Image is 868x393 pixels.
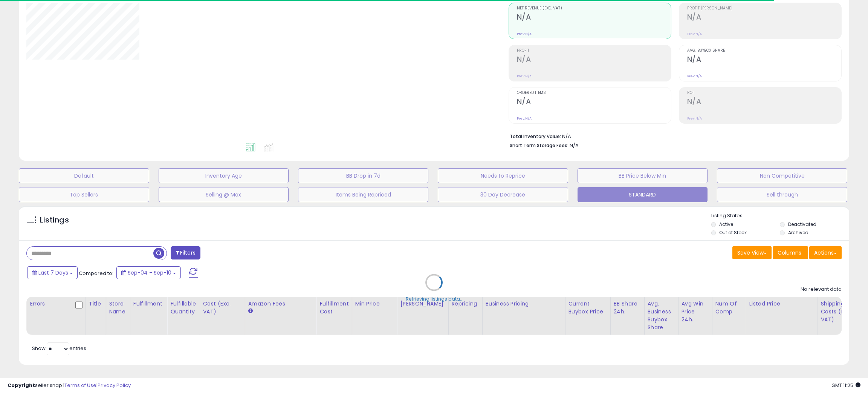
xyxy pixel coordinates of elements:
[517,91,671,95] span: Ordered Items
[687,13,841,23] h2: N/A
[8,382,35,389] strong: Copyright
[159,168,289,183] button: Inventory Age
[517,97,671,107] h2: N/A
[517,13,671,23] h2: N/A
[687,49,841,53] span: Avg. Buybox Share
[98,382,131,389] a: Privacy Policy
[8,382,131,389] div: seller snap | |
[438,187,568,202] button: 30 Day Decrease
[687,97,841,107] h2: N/A
[298,168,428,183] button: BB Drop in 7d
[517,49,671,53] span: Profit
[831,382,860,389] span: 2025-09-18 11:25 GMT
[687,55,841,65] h2: N/A
[517,6,671,11] span: Net Revenue (Exc. VAT)
[578,168,708,183] button: BB Price Below Min
[298,187,428,202] button: Items Being Repriced
[159,187,289,202] button: Selling @ Max
[687,74,702,78] small: Prev: N/A
[687,91,841,95] span: ROI
[64,382,96,389] a: Terms of Use
[517,74,532,78] small: Prev: N/A
[717,187,847,202] button: Sell through
[19,168,149,183] button: Default
[438,168,568,183] button: Needs to Reprice
[510,142,568,149] b: Short Term Storage Fees:
[687,6,841,11] span: Profit [PERSON_NAME]
[406,296,462,302] div: Retrieving listings data..
[517,55,671,65] h2: N/A
[510,131,836,140] li: N/A
[517,116,532,121] small: Prev: N/A
[19,187,149,202] button: Top Sellers
[687,116,702,121] small: Prev: N/A
[517,32,532,36] small: Prev: N/A
[570,142,579,149] span: N/A
[687,32,702,36] small: Prev: N/A
[717,168,847,183] button: Non Competitive
[510,133,561,140] b: Total Inventory Value:
[578,187,708,202] button: STANDARD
